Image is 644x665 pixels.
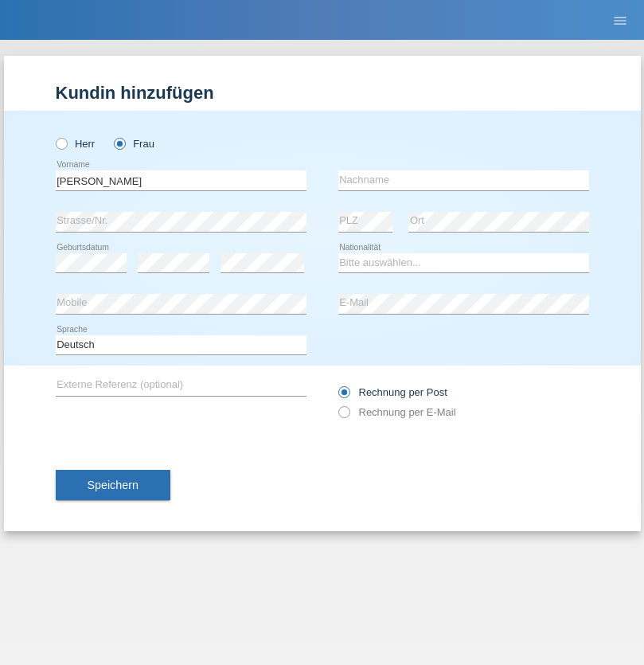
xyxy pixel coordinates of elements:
[604,15,636,25] a: menu
[56,138,96,150] label: Herr
[114,138,154,150] label: Frau
[612,13,628,29] i: menu
[338,386,349,406] input: Rechnung per Post
[114,138,124,148] input: Frau
[56,470,170,500] button: Speichern
[56,138,66,148] input: Herr
[338,406,349,426] input: Rechnung per E-Mail
[88,479,139,491] span: Speichern
[338,386,447,398] label: Rechnung per Post
[338,406,456,418] label: Rechnung per E-Mail
[56,83,589,103] h1: Kundin hinzufügen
